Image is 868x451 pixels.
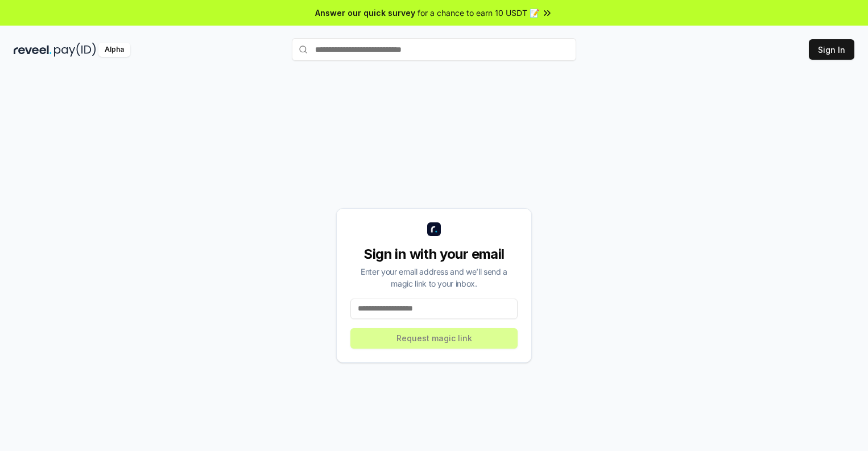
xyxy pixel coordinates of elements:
[54,43,96,57] img: pay_id
[315,7,415,19] span: Answer our quick survey
[350,245,518,263] div: Sign in with your email
[14,43,52,57] img: reveel_dark
[350,266,518,289] div: Enter your email address and we’ll send a magic link to your inbox.
[809,39,854,60] button: Sign In
[98,43,130,57] div: Alpha
[427,222,441,236] img: logo_small
[418,7,539,19] span: for a chance to earn 10 USDT 📝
